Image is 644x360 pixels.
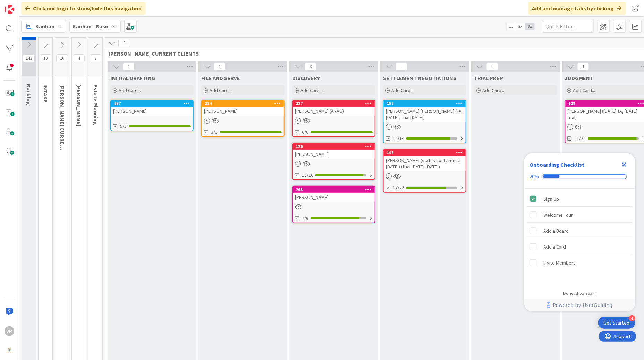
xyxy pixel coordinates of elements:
[111,100,193,107] div: 297
[544,259,576,267] div: Invite Members
[296,144,375,149] div: 126
[302,171,313,179] span: 15/16
[544,211,573,219] div: Welcome Tour
[118,39,130,47] span: 8
[527,239,633,254] div: Add a Card is incomplete.
[528,299,632,311] a: Powered by UserGuiding
[528,2,626,15] div: Add and manage tabs by clicking
[76,84,83,126] span: KRISTI PROBATE
[56,54,68,62] span: 16
[383,75,456,82] span: SETTLEMENT NEGOTIATIONS
[525,23,535,30] span: 3x
[544,195,559,203] div: Sign Up
[202,100,284,116] div: 284[PERSON_NAME]
[110,75,155,82] span: INITIAL DRAFTING
[293,150,375,159] div: [PERSON_NAME]
[40,54,51,62] span: 10
[527,255,633,270] div: Invite Members is incomplete.
[619,159,630,170] div: Close Checklist
[25,84,32,105] span: Backlog
[524,299,635,311] div: Footer
[530,174,539,180] div: 20%
[120,123,127,130] span: 5/5
[527,191,633,207] div: Sign Up is complete.
[202,107,284,116] div: [PERSON_NAME]
[387,150,466,155] div: 108
[73,54,85,62] span: 4
[305,62,316,71] span: 3
[15,1,32,9] span: Support
[598,317,635,329] div: Open Get Started checklist, remaining modules: 4
[300,87,323,93] span: Add Card...
[387,101,466,106] div: 156
[201,75,240,82] span: FILE AND SERVE
[42,84,49,103] span: INTAKE
[544,243,566,251] div: Add a Card
[23,54,35,62] span: 143
[396,62,407,71] span: 2
[111,100,193,116] div: 297[PERSON_NAME]
[210,87,232,93] span: Add Card...
[302,215,308,222] span: 7/8
[384,107,466,122] div: [PERSON_NAME] [PERSON_NAME] (TA [DATE], Trial [DATE])
[573,87,595,93] span: Add Card...
[5,5,14,14] img: Visit kanbanzone.com
[293,186,375,202] div: 263[PERSON_NAME]
[384,150,466,156] div: 108
[202,100,284,107] div: 284
[296,187,375,192] div: 263
[293,100,375,116] div: 237[PERSON_NAME] (ARAG)
[530,160,585,169] div: Onboarding Checklist
[384,100,466,107] div: 156
[474,75,503,82] span: TRIAL PREP
[516,23,525,30] span: 2x
[293,107,375,116] div: [PERSON_NAME] (ARAG)
[530,174,630,180] div: Checklist progress: 20%
[293,100,375,107] div: 237
[486,62,498,71] span: 0
[524,153,635,311] div: Checklist Container
[211,128,218,136] span: 3/3
[205,101,284,106] div: 284
[391,87,414,93] span: Add Card...
[575,135,586,142] span: 21/22
[524,189,635,286] div: Checklist items
[123,62,135,71] span: 1
[542,20,594,33] input: Quick Filter...
[293,193,375,202] div: [PERSON_NAME]
[119,87,141,93] span: Add Card...
[629,315,635,321] div: 4
[73,23,109,30] b: Kanban - Basic
[5,326,14,336] div: VR
[527,223,633,238] div: Add a Board is incomplete.
[482,87,505,93] span: Add Card...
[393,135,404,142] span: 12/14
[5,346,14,355] img: avatar
[384,100,466,122] div: 156[PERSON_NAME] [PERSON_NAME] (TA [DATE], Trial [DATE])
[114,101,193,106] div: 297
[21,2,146,15] div: Click our logo to show/hide this navigation
[35,22,54,31] span: Kanban
[302,128,308,136] span: 6/6
[507,23,516,30] span: 1x
[293,143,375,159] div: 126[PERSON_NAME]
[384,156,466,171] div: [PERSON_NAME] (status conference [DATE]) (trial [DATE]-[DATE])
[384,150,466,171] div: 108[PERSON_NAME] (status conference [DATE]) (trial [DATE]-[DATE])
[293,186,375,193] div: 263
[90,54,101,62] span: 2
[59,84,66,175] span: KRISTI CURRENT CLIENTS
[111,107,193,116] div: [PERSON_NAME]
[577,62,589,71] span: 1
[565,75,594,82] span: JUDGMENT
[544,227,569,235] div: Add a Board
[393,184,404,191] span: 17/22
[214,62,226,71] span: 1
[92,84,99,125] span: Estate Planning
[293,143,375,150] div: 126
[296,101,375,106] div: 237
[527,207,633,223] div: Welcome Tour is incomplete.
[563,291,596,296] div: Do not show again
[553,301,613,309] span: Powered by UserGuiding
[292,75,320,82] span: DISCOVERY
[604,319,630,326] div: Get Started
